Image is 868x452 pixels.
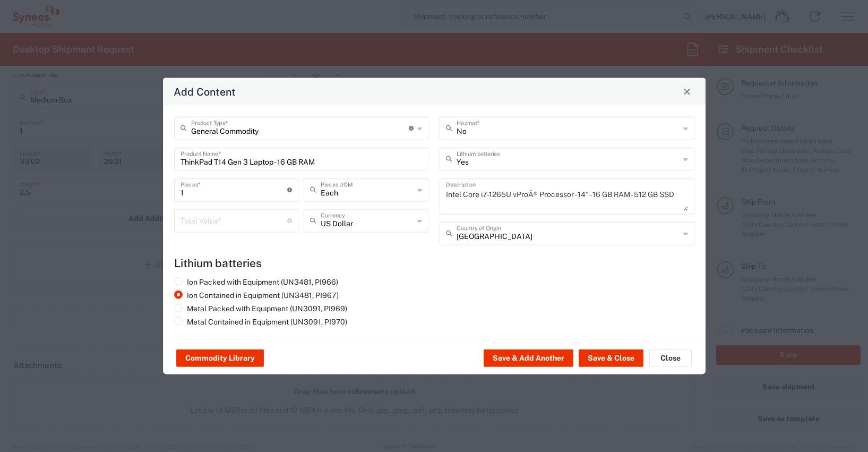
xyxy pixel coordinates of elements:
h4: Add Content [174,83,236,99]
label: Metal Packed with Equipment (UN3091, PI969) [174,303,347,313]
label: Metal Contained in Equipment (UN3091, PI970) [174,317,347,326]
button: Save & Close [579,349,643,366]
button: Save & Add Another [484,349,573,366]
label: Ion Packed with Equipment (UN3481, PI966) [174,277,338,286]
h4: Lithium batteries [174,256,694,269]
label: Ion Contained in Equipment (UN3481, PI967) [174,290,339,300]
button: Close [680,84,694,99]
button: Close [649,349,692,366]
button: Commodity Library [176,349,264,366]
